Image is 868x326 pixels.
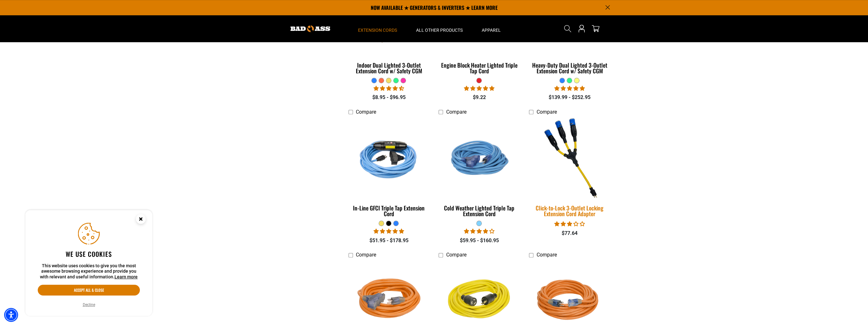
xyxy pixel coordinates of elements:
span: 3.00 stars [554,221,585,227]
div: Accessibility Menu [4,308,18,322]
div: Click-to-Lock 3-Outlet Locking Extension Cord Adapter [529,205,610,216]
button: Accept all & close [38,285,140,296]
a: Open this option [577,15,587,42]
span: 5.00 stars [374,228,404,234]
summary: Extension Cords [349,15,407,42]
span: 5.00 stars [464,85,494,91]
aside: Cookie Consent [25,210,152,316]
a: Light Blue Cold Weather Lighted Triple Tap Extension Cord [439,118,519,220]
summary: All Other Products [407,15,472,42]
div: Engine Block Heater Lighted Triple Tap Cord [439,62,519,74]
span: 4.18 stars [464,228,494,234]
span: Compare [536,109,557,115]
h2: We use cookies [38,250,140,258]
img: Click-to-Lock 3-Outlet Locking Extension Cord Adapter [525,117,614,198]
div: $51.95 - $178.95 [349,237,429,244]
span: Compare [446,252,466,258]
a: This website uses cookies to give you the most awesome browsing experience and provide you with r... [114,274,138,279]
div: Cold Weather Lighted Triple Tap Extension Cord [439,205,519,216]
span: Compare [356,252,376,258]
summary: Search [563,23,573,34]
span: Compare [536,252,557,258]
img: Bad Ass Extension Cords [290,25,330,32]
span: 4.33 stars [374,85,404,91]
span: Extension Cords [358,27,397,33]
div: $8.95 - $96.95 [349,94,429,101]
div: Indoor Dual Lighted 3-Outlet Extension Cord w/ Safety CGM [349,62,429,74]
div: $139.99 - $252.95 [529,94,610,101]
button: Close this option [129,210,152,230]
div: Heavy-Duty Dual Lighted 3-Outlet Extension Cord w/ Safety CGM [529,62,610,74]
img: Light Blue [439,121,519,194]
a: Click-to-Lock 3-Outlet Locking Extension Cord Adapter Click-to-Lock 3-Outlet Locking Extension Co... [529,118,610,220]
span: Compare [356,109,376,115]
img: Light Blue [349,121,429,194]
summary: Apparel [472,15,510,42]
span: Apparel [482,27,501,33]
p: This website uses cookies to give you the most awesome browsing experience and provide you with r... [38,263,140,280]
div: $59.95 - $160.95 [439,237,519,244]
div: In-Line GFCI Triple Tap Extension Cord [349,205,429,216]
div: $77.64 [529,230,610,237]
span: Compare [446,109,466,115]
a: Light Blue In-Line GFCI Triple Tap Extension Cord [349,118,429,220]
button: Decline [81,302,97,308]
span: 4.92 stars [554,85,585,91]
span: All Other Products [416,27,463,33]
a: cart [591,25,601,32]
div: $9.22 [439,94,519,101]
